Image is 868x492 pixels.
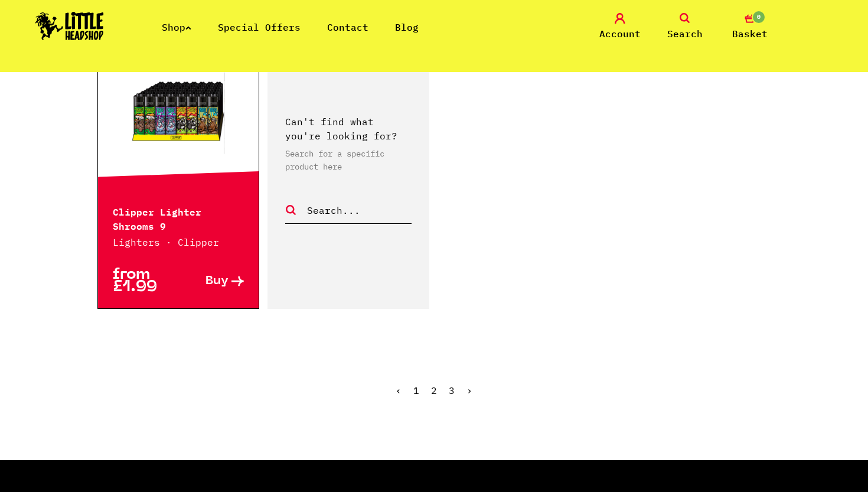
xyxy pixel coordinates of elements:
[431,385,437,396] span: 2
[599,27,641,41] span: Account
[162,21,191,33] a: Shop
[205,275,229,288] span: Buy
[306,203,412,218] input: Search...
[113,235,244,249] p: Lighters · Clipper
[395,21,419,33] a: Blog
[752,10,766,24] span: 0
[655,13,714,41] a: Search
[218,21,301,33] a: Special Offers
[449,385,455,396] a: 3
[35,12,104,40] img: Little Head Shop Logo
[327,21,368,33] a: Contact
[720,13,779,41] a: 0 Basket
[178,269,244,294] a: Buy
[113,269,178,294] p: from £1.99
[732,27,768,41] span: Basket
[113,204,244,232] p: Clipper Lighter Shrooms 9
[396,385,402,396] a: « Previous
[285,115,412,143] p: Can't find what you're looking for?
[285,147,412,173] p: Search for a specific product here
[667,27,703,41] span: Search
[413,385,419,396] a: 1
[466,385,472,396] a: Next »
